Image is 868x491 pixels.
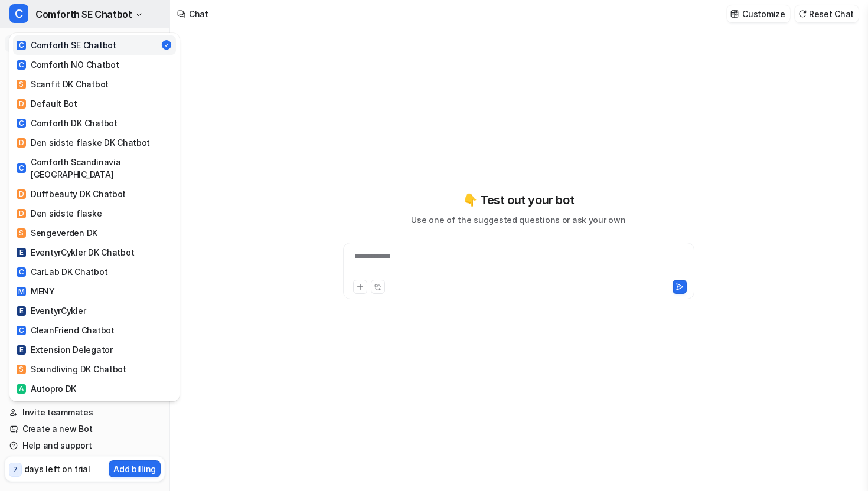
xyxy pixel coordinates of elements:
div: Comforth SE Chatbot [17,39,116,51]
span: Comforth SE Chatbot [35,6,132,22]
div: Extension Delegator [17,343,113,356]
div: CleanFriend Chatbot [17,324,115,336]
div: Autopro DK [17,382,76,395]
span: C [17,119,26,128]
div: Den sidste flaske [17,207,102,220]
div: Comforth Scandinavia [GEOGRAPHIC_DATA] [17,156,172,181]
div: CComforth SE Chatbot [9,33,180,401]
div: Scanfit DK Chatbot [17,78,109,90]
span: D [17,138,26,148]
div: Soundliving DK Chatbot [17,363,126,375]
div: Sengeverden DK [17,227,97,239]
span: C [9,4,28,23]
span: C [17,163,26,173]
div: Duffbeauty DK Chatbot [17,188,126,200]
span: S [17,228,26,238]
div: Den sidste flaske DK Chatbot [17,136,150,149]
div: Default Bot [17,97,77,110]
span: E [17,306,26,316]
span: C [17,267,26,277]
div: MENY [17,285,55,297]
span: S [17,365,26,374]
span: D [17,209,26,218]
div: Comforth NO Chatbot [17,58,119,71]
span: C [17,60,26,70]
span: E [17,248,26,257]
span: D [17,99,26,109]
div: CarLab DK Chatbot [17,266,107,278]
span: S [17,80,26,89]
span: C [17,41,26,50]
span: D [17,189,26,199]
span: C [17,326,26,335]
div: Comforth DK Chatbot [17,117,118,129]
span: M [17,287,26,296]
div: EventyrCykler DK Chatbot [17,246,134,258]
div: EventyrCykler [17,305,86,317]
span: E [17,345,26,355]
span: A [17,384,26,394]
